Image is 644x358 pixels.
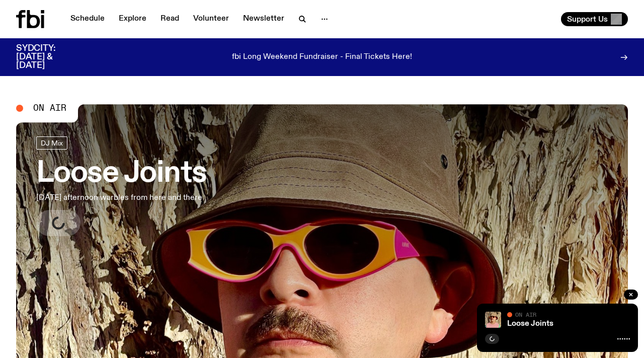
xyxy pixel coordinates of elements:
img: Tyson stands in front of a paperbark tree wearing orange sunglasses, a suede bucket hat and a pin... [485,312,501,328]
p: [DATE] afternoon warbles from here and there [36,192,207,204]
span: Support Us [567,15,608,24]
h3: SYDCITY: [DATE] & [DATE] [16,44,80,70]
span: DJ Mix [41,139,63,147]
a: Read [154,12,185,26]
a: Loose Joints [507,320,553,328]
a: Schedule [64,12,111,26]
h3: Loose Joints [36,160,207,188]
a: DJ Mix [36,136,67,150]
a: Volunteer [187,12,235,26]
p: fbi Long Weekend Fundraiser - Final Tickets Here! [232,53,412,62]
span: On Air [33,104,66,113]
a: Loose Joints[DATE] afternoon warbles from here and there [36,136,207,236]
button: Support Us [561,12,628,26]
span: On Air [515,311,536,318]
a: Explore [113,12,152,26]
a: Newsletter [237,12,290,26]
